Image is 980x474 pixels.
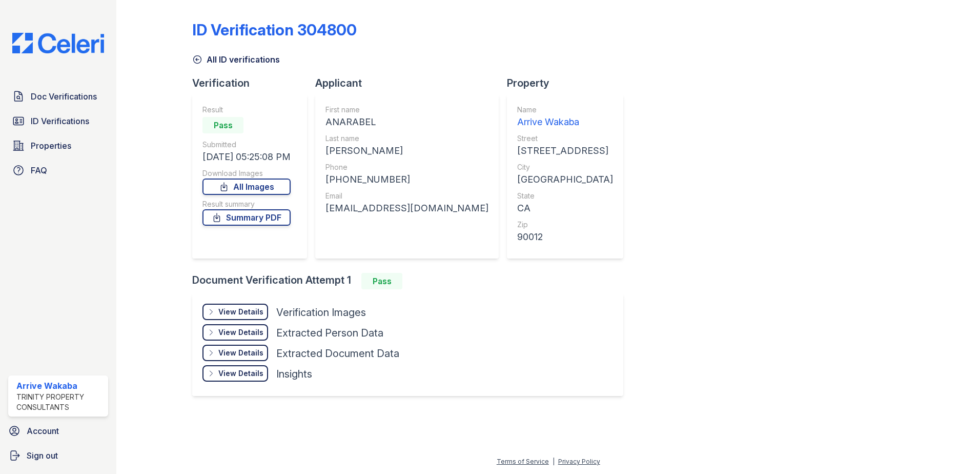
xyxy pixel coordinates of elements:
img: CE_Logo_Blue-a8612792a0a2168367f1c8372b55b34899dd931a85d93a1a3d3e32e68fde9ad4.png [4,33,112,53]
a: Doc Verifications [8,86,108,107]
div: Arrive Wakaba [517,115,613,129]
div: View Details [218,307,263,317]
div: 90012 [517,230,613,244]
div: [PERSON_NAME] [325,144,488,158]
div: ID Verification 304800 [192,21,357,39]
a: Privacy Policy [558,458,600,465]
div: Verification Images [276,305,366,320]
div: Last name [325,133,488,144]
a: All Images [202,179,291,195]
div: Phone [325,162,488,172]
div: Submitted [202,140,291,150]
div: View Details [218,348,263,358]
a: FAQ [8,160,108,181]
div: Insights [276,367,312,381]
div: Property [507,76,631,90]
div: First name [325,105,488,115]
span: Properties [31,140,71,152]
div: Download Images [202,168,291,179]
div: Document Verification Attempt 1 [192,273,631,289]
div: ANARABEL [325,115,488,129]
span: ID Verifications [31,115,89,127]
a: Name Arrive Wakaba [517,105,613,129]
div: Zip [517,220,613,230]
div: Extracted Document Data [276,346,399,361]
div: Email [325,191,488,201]
div: [EMAIL_ADDRESS][DOMAIN_NAME] [325,201,488,215]
div: Pass [202,117,243,133]
span: Sign out [27,449,58,462]
a: ID Verifications [8,111,108,131]
div: View Details [218,327,263,338]
div: City [517,162,613,172]
a: Summary PDF [202,209,291,226]
div: Trinity Property Consultants [16,392,104,412]
div: Result summary [202,199,291,209]
div: Arrive Wakaba [16,380,104,392]
span: Account [27,425,59,437]
div: | [553,458,555,465]
div: [DATE] 05:25:08 PM [202,150,291,164]
div: Applicant [315,76,507,90]
a: Sign out [4,445,112,466]
div: Extracted Person Data [276,326,383,340]
div: Street [517,133,613,144]
div: View Details [218,368,263,379]
div: CA [517,201,613,215]
div: [GEOGRAPHIC_DATA] [517,172,613,187]
a: Terms of Service [497,458,549,465]
div: State [517,191,613,201]
span: Doc Verifications [31,90,97,103]
div: [PHONE_NUMBER] [325,172,488,187]
a: All ID verifications [192,53,280,66]
a: Account [4,421,112,441]
div: Result [202,105,291,115]
div: Pass [361,273,402,289]
div: Verification [192,76,315,90]
div: Name [517,105,613,115]
span: FAQ [31,164,47,176]
div: [STREET_ADDRESS] [517,144,613,158]
a: Properties [8,135,108,156]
